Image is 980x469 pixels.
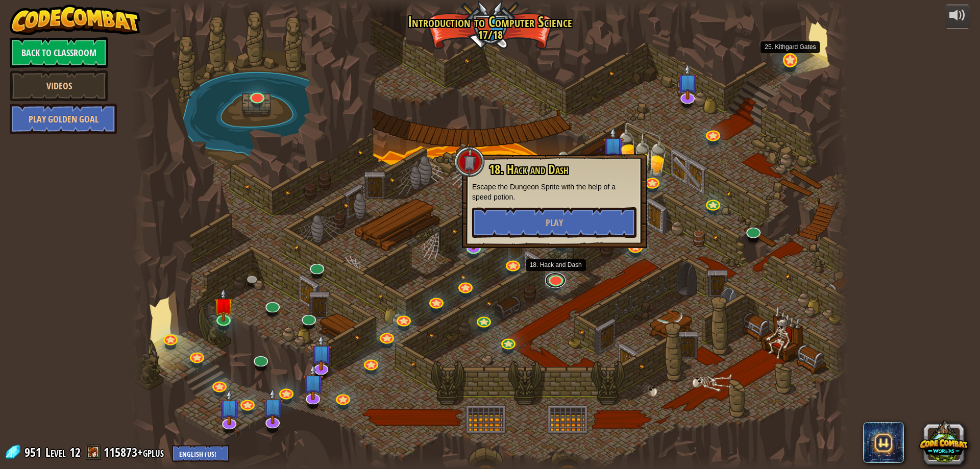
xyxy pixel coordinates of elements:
span: Play [546,216,563,229]
button: Adjust volume [945,5,970,29]
a: 115873+gplus [104,444,167,460]
a: Videos [10,70,108,101]
p: Escape the Dungeon Sprite with the help of a speed potion. [472,182,636,202]
span: 12 [69,444,81,460]
img: level-banner-unstarted-subscriber.png [303,364,324,401]
img: CodeCombat - Learn how to code by playing a game [10,5,140,35]
span: Level [45,444,66,461]
img: level-banner-unstarted-subscriber.png [219,389,240,425]
a: Back to Classroom [10,37,108,68]
span: 951 [24,444,44,460]
span: 18. Hack and Dash [489,161,569,178]
button: Play [472,207,636,238]
img: level-banner-unstarted.png [214,288,234,322]
img: level-banner-unstarted-subscriber.png [602,127,623,163]
a: Play Golden Goal [10,104,117,134]
img: level-banner-unstarted-subscriber.png [677,64,698,100]
img: level-banner-unstarted-subscriber.png [310,334,331,371]
img: level-banner-unstarted-subscriber.png [262,388,283,425]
